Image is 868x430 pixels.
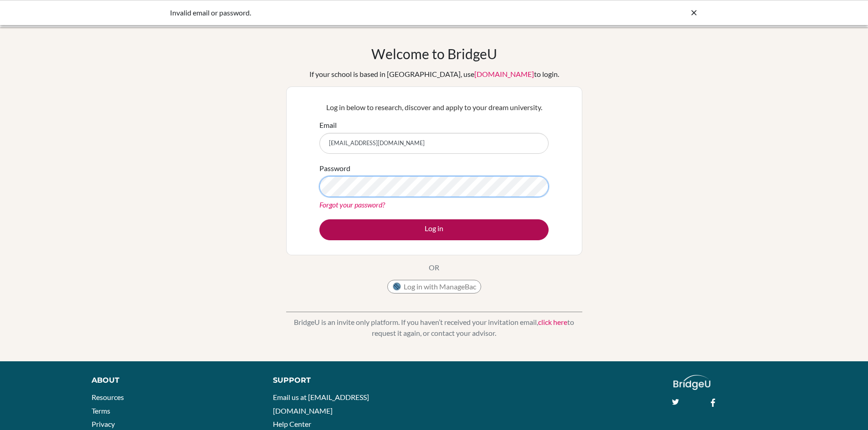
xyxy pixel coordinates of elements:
label: Password [319,163,350,174]
a: Resources [92,393,124,401]
p: OR [429,262,439,273]
p: Log in below to research, discover and apply to your dream university. [319,102,549,113]
div: About [92,375,252,386]
div: If your school is based in [GEOGRAPHIC_DATA], use to login. [309,69,559,80]
div: Invalid email or password. [170,7,562,18]
a: [DOMAIN_NAME] [474,70,534,78]
p: BridgeU is an invite only platform. If you haven’t received your invitation email, to request it ... [286,317,582,339]
button: Log in with ManageBac [387,280,481,293]
a: Privacy [92,420,115,428]
a: Forgot your password? [319,200,385,209]
a: click here [538,318,567,326]
a: Terms [92,406,110,415]
button: Log in [319,219,549,240]
div: Support [273,375,423,386]
img: logo_white@2x-f4f0deed5e89b7ecb1c2cc34c3e3d731f90f0f143d5ea2071677605dd97b5244.png [673,375,710,390]
label: Email [319,120,337,131]
a: Help Center [273,420,311,428]
a: Email us at [EMAIL_ADDRESS][DOMAIN_NAME] [273,393,369,415]
h1: Welcome to BridgeU [371,46,497,62]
